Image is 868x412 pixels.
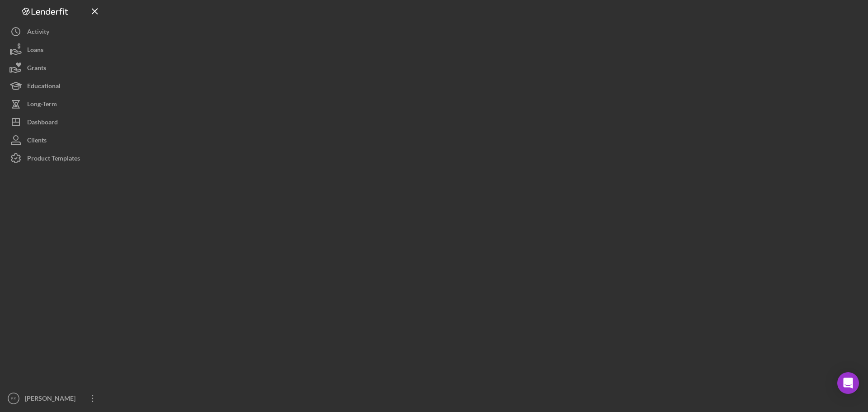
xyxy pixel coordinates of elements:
[5,149,104,167] button: Product Templates
[27,59,46,79] div: Grants
[23,389,81,410] div: [PERSON_NAME]
[27,131,47,152] div: Clients
[5,23,104,41] button: Activity
[837,372,859,394] div: Open Intercom Messenger
[27,77,61,97] div: Educational
[27,41,43,61] div: Loans
[27,23,49,43] div: Activity
[11,396,17,401] text: ES
[5,389,104,407] button: ES[PERSON_NAME]
[5,95,104,113] button: Long-Term
[5,113,104,131] button: Dashboard
[27,149,80,170] div: Product Templates
[5,77,104,95] button: Educational
[27,113,58,133] div: Dashboard
[5,59,104,77] button: Grants
[5,41,104,59] button: Loans
[5,131,104,149] button: Clients
[27,95,57,115] div: Long-Term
